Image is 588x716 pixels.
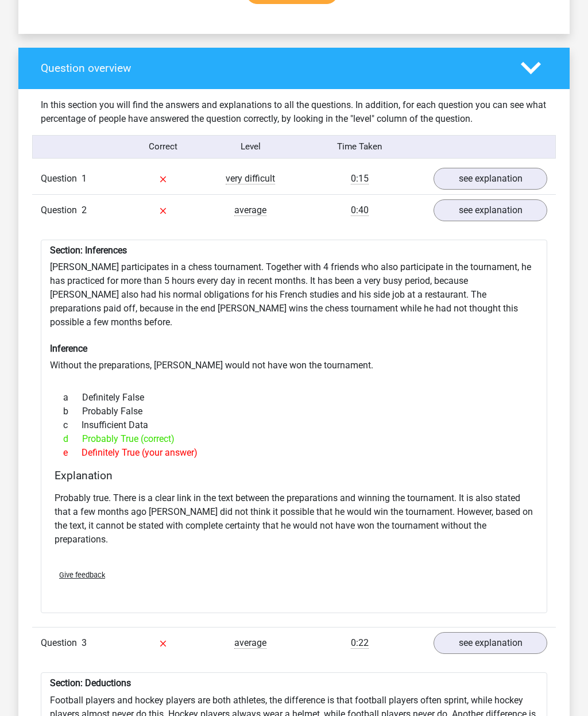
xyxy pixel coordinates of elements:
a: see explanation [434,168,547,190]
div: Probably False [55,405,533,418]
h6: Inference [50,343,538,354]
span: Question [41,203,82,217]
h4: Question overview [41,61,504,75]
div: Level [207,140,294,153]
h6: Section: Inferences [50,245,538,256]
span: average [234,637,266,649]
div: In this section you will find the answers and explanations to all the questions. In addition, for... [32,98,556,126]
span: Question [41,636,82,650]
span: Give feedback [59,571,105,579]
span: 0:40 [351,205,369,216]
div: [PERSON_NAME] participates in a chess tournament. Together with 4 friends who also participate in... [41,240,547,614]
div: Definitely False [55,391,533,405]
span: 3 [82,637,87,648]
span: average [234,205,266,216]
div: Insufficient Data [55,418,533,432]
a: see explanation [434,632,547,654]
a: see explanation [434,199,547,221]
span: 0:15 [351,173,369,184]
div: Time Taken [294,140,425,153]
span: a [63,391,82,405]
span: Question [41,172,82,186]
p: Probably true. There is a clear link in the text between the preparations and winning the tournam... [55,491,533,546]
span: e [63,446,82,460]
div: Correct [120,140,207,153]
span: 1 [82,173,87,184]
h4: Explanation [55,469,533,482]
span: 2 [82,205,87,215]
span: c [63,418,82,432]
span: very difficult [226,173,275,184]
span: 0:22 [351,637,369,649]
div: Definitely True (your answer) [55,446,533,460]
span: b [63,405,82,418]
h6: Section: Deductions [50,677,538,688]
div: Probably True (correct) [55,432,533,446]
span: d [63,432,82,446]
